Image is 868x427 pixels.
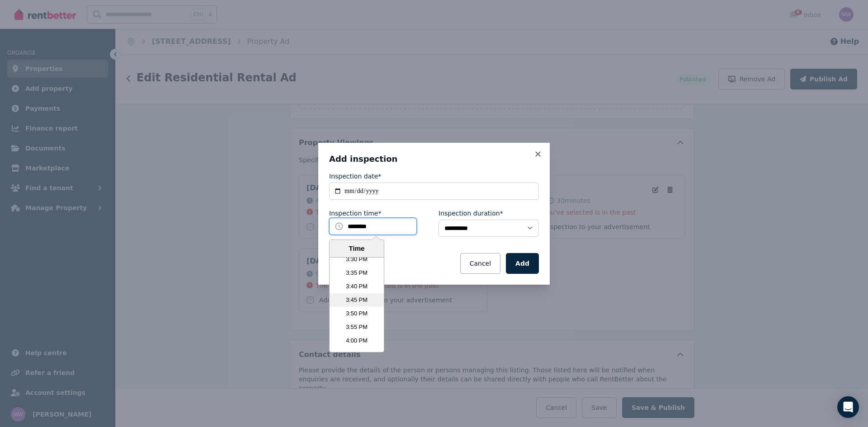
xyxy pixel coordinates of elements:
li: 3:50 PM [330,307,384,320]
li: 4:05 PM [330,347,384,361]
h3: Add inspection [329,154,539,164]
div: Time [332,244,382,254]
li: 3:30 PM [330,253,384,266]
li: 3:45 PM [330,293,384,307]
label: Inspection time* [329,209,381,218]
button: Add [506,253,539,274]
li: 3:40 PM [330,280,384,293]
label: Inspection duration* [439,209,503,218]
label: Inspection date* [329,172,381,181]
li: 4:00 PM [330,334,384,347]
ul: Time [330,258,384,352]
li: 3:35 PM [330,266,384,280]
button: Cancel [460,253,500,274]
li: 3:55 PM [330,320,384,334]
div: Open Intercom Messenger [837,396,859,418]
